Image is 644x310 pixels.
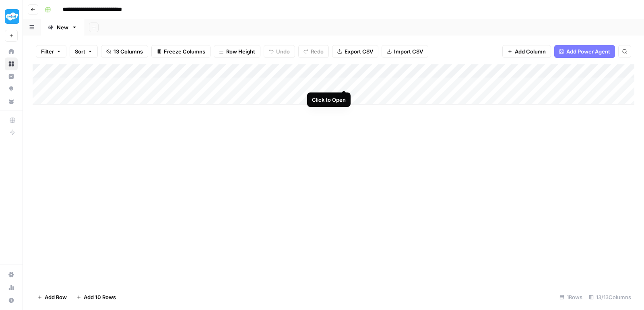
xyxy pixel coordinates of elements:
button: Import CSV [382,45,428,58]
span: Import CSV [394,47,423,55]
div: 13/13 Columns [586,291,634,304]
a: Opportunities [5,82,18,95]
a: New [41,19,84,35]
button: Help + Support [5,294,18,307]
span: Row Height [226,47,255,55]
a: Settings [5,268,18,281]
button: Filter [36,45,66,58]
button: Sort [70,45,98,58]
button: Export CSV [332,45,378,58]
button: Freeze Columns [151,45,211,58]
span: Sort [75,47,85,55]
button: Workspace: Twinkl [5,6,18,27]
span: Undo [276,47,290,55]
div: 1 Rows [556,291,586,304]
a: Usage [5,281,18,294]
a: Home [5,45,18,58]
span: Add 10 Rows [84,293,116,301]
div: New [57,23,68,31]
span: Redo [311,47,324,55]
span: Add Row [45,293,67,301]
button: Add Column [502,45,551,58]
span: Add Column [515,47,546,55]
div: Click to Open [312,96,346,104]
img: Twinkl Logo [5,9,19,24]
span: Freeze Columns [164,47,205,55]
button: Add Power Agent [554,45,615,58]
span: Add Power Agent [566,47,610,55]
span: Export CSV [345,47,373,55]
span: 13 Columns [114,47,143,55]
button: Add Row [33,291,72,304]
span: Filter [41,47,54,55]
a: Insights [5,70,18,83]
button: Row Height [214,45,260,58]
button: 13 Columns [101,45,148,58]
button: Redo [298,45,329,58]
button: Add 10 Rows [72,291,121,304]
button: Undo [264,45,295,58]
a: Your Data [5,95,18,108]
a: Browse [5,57,18,70]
